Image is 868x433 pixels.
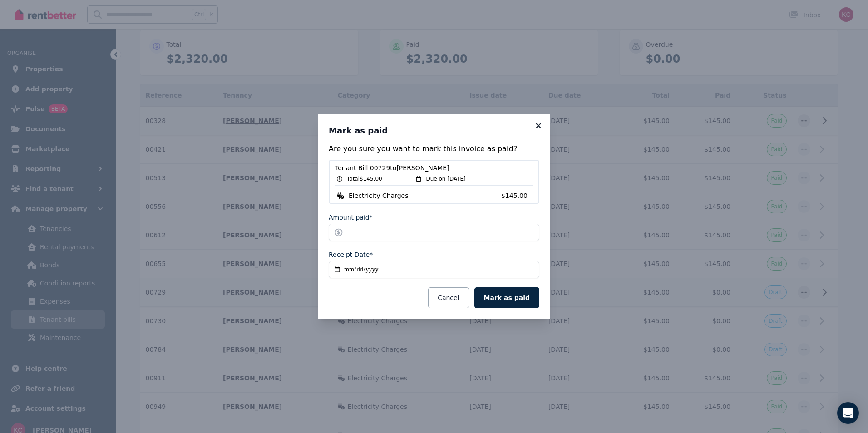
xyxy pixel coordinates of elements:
span: $145.00 [501,191,533,200]
span: Due on [DATE] [426,175,465,182]
button: Cancel [428,287,469,308]
span: Tenant Bill 00729 to [PERSON_NAME] [335,163,533,172]
h3: Mark as paid [329,125,539,136]
button: Mark as paid [474,287,539,308]
p: Are you sure you want to mark this invoice as paid? [329,143,539,154]
span: Total $145.00 [347,175,382,182]
label: Receipt Date* [329,250,373,259]
div: Open Intercom Messenger [837,402,859,424]
span: Electricity Charges [349,191,409,200]
label: Amount paid* [329,213,373,222]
